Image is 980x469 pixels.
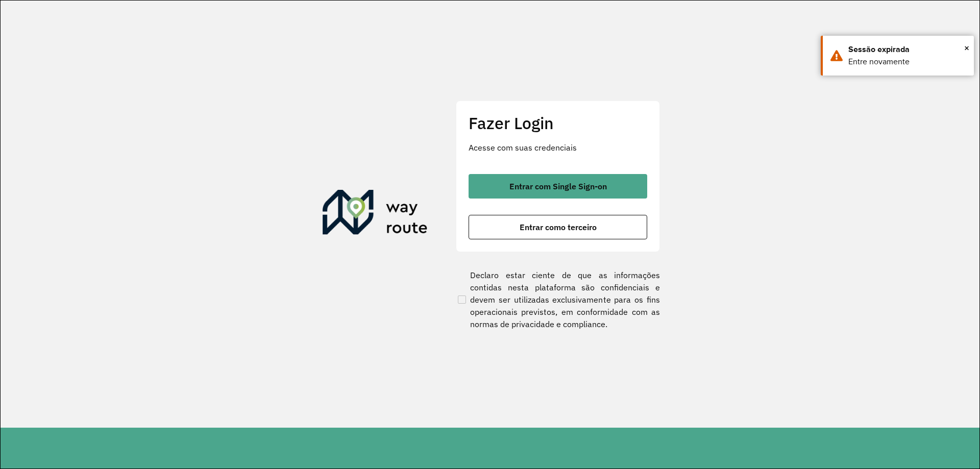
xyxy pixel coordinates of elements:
label: Declaro estar ciente de que as informações contidas nesta plataforma são confidenciais e devem se... [456,269,660,330]
span: Entrar como terceiro [520,223,597,231]
button: button [469,174,647,199]
button: button [469,215,647,239]
div: Sessão expirada [848,43,966,56]
div: Entre novamente [848,56,966,68]
button: Close [964,40,969,56]
p: Acesse com suas credenciais [469,141,647,154]
span: × [964,40,969,56]
h2: Fazer Login [469,113,647,133]
img: Roteirizador AmbevTech [323,190,428,239]
span: Entrar com Single Sign-on [509,182,607,190]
